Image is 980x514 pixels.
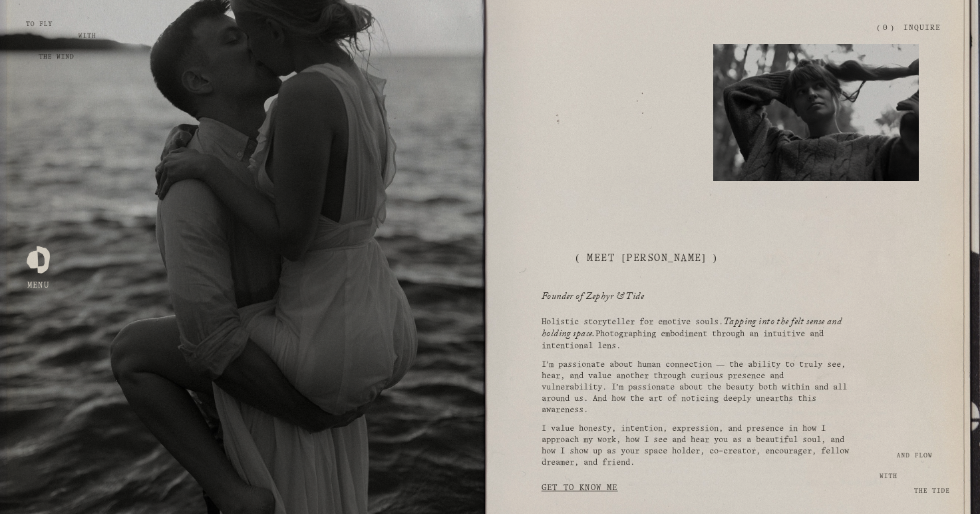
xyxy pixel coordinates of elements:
span: ( [878,25,880,31]
p: Holistic storyteller for emotive souls. Photographing embodiment through an intuitive and intenti... [542,317,850,352]
span: 0 [883,25,888,31]
em: Founder of Zephyr & Tide [542,290,644,306]
span: ) [891,25,894,31]
a: Inquire [903,17,941,40]
p: I’m passionate about human connection — the ability to truly see, hear, and value another through... [542,360,850,415]
a: Get to Know Me [542,475,618,501]
h2: ( meet [PERSON_NAME] ) [575,252,730,266]
p: I value honesty, intention, expression, and presence in how I approach my work, how I see and hea... [542,423,850,468]
a: 0 items in cart [878,23,894,33]
em: Tapping into the felt sense and holding space. [542,315,844,343]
